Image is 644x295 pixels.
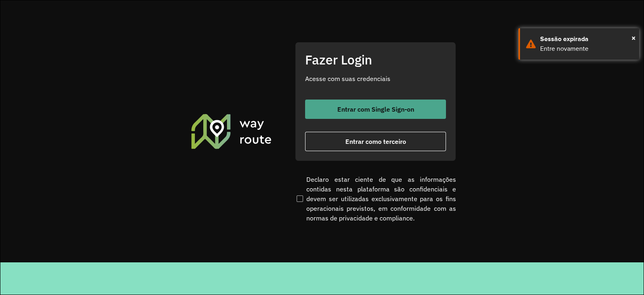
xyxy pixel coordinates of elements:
[295,175,456,223] label: Declaro estar ciente de que as informações contidas nesta plataforma são confidenciais e devem se...
[540,34,633,44] div: Sessão expirada
[305,100,446,119] button: button
[540,44,633,54] div: Entre novamente
[305,74,446,83] p: Acesse com suas credenciais
[190,113,273,150] img: Roteirizador AmbevTech
[632,32,636,44] span: ×
[305,52,446,67] h2: Fazer Login
[305,132,446,151] button: button
[632,32,636,44] button: Close
[337,106,414,112] span: Entrar com Single Sign-on
[345,138,406,145] span: Entrar como terceiro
